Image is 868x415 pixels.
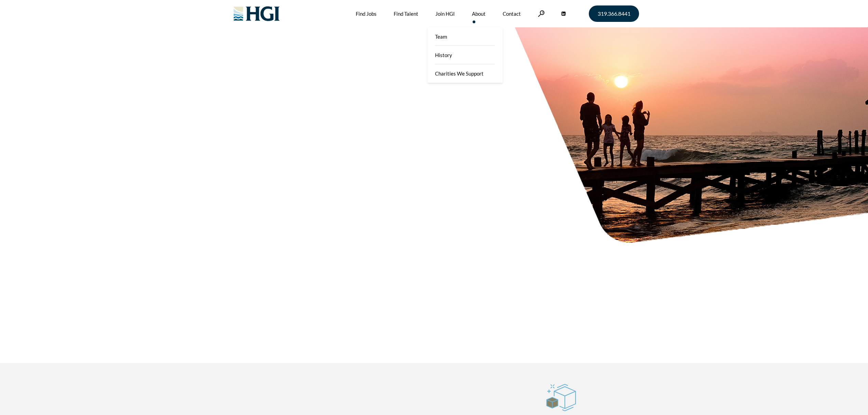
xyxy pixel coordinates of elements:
[589,5,639,22] a: 319.366.8441
[428,27,503,46] a: Team
[428,64,503,83] a: Charities We Support
[598,11,630,16] span: 319.366.8441
[538,10,545,17] a: Search
[428,46,503,64] a: History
